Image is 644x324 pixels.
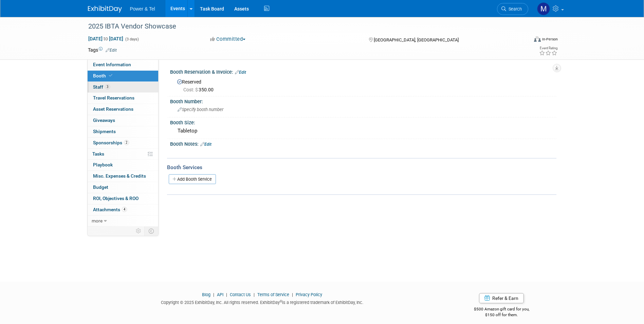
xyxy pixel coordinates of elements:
[93,173,146,179] span: Misc. Expenses & Credits
[105,84,110,89] span: 3
[86,20,518,33] div: 2025 IBTA Vendor Showcase
[88,182,158,193] a: Budget
[93,95,134,101] span: Travel Reservations
[170,67,556,76] div: Booth Reservation & Invoice:
[106,48,117,53] a: Edit
[170,118,556,126] div: Booth Size:
[125,37,139,41] span: (3 days)
[506,6,522,12] span: Search
[497,3,528,15] a: Search
[88,36,124,42] span: [DATE] [DATE]
[133,227,145,235] td: Personalize Event Tab Strip
[88,171,158,182] a: Misc. Expenses & Credits
[130,6,155,12] span: Power & Tel
[88,149,158,160] a: Tasks
[167,164,556,171] div: Booth Services
[175,126,551,136] div: Tabletop
[447,302,556,318] div: $500 Amazon gift card for you,
[488,35,558,46] div: Event Format
[202,292,210,297] a: Blog
[93,162,113,167] span: Playbook
[88,204,158,215] a: Attachments4
[93,184,108,190] span: Budget
[93,196,139,201] span: ROI, Objectives & ROO
[124,140,129,145] span: 2
[208,36,248,43] button: Committed
[534,36,541,42] img: Format-Inperson.png
[252,292,256,297] span: |
[447,312,556,318] div: $150 off for them.
[88,126,158,137] a: Shipments
[93,73,114,78] span: Booth
[175,77,551,93] div: Reserved
[92,218,103,223] span: more
[93,62,131,67] span: Event Information
[88,6,122,13] img: ExhibitDay
[374,37,459,42] span: [GEOGRAPHIC_DATA], [GEOGRAPHIC_DATA]
[88,104,158,115] a: Asset Reservations
[290,292,295,297] span: |
[537,2,550,15] img: Madalyn Bobbitt
[170,139,556,148] div: Booth Notes:
[93,129,116,134] span: Shipments
[479,293,524,303] a: Refer & Earn
[88,47,117,53] td: Tags
[88,59,158,70] a: Event Information
[93,140,129,145] span: Sponsorships
[211,292,216,297] span: |
[235,70,246,75] a: Edit
[88,193,158,204] a: ROI, Objectives & ROO
[103,36,109,41] span: to
[93,207,127,212] span: Attachments
[88,138,158,148] a: Sponsorships2
[178,107,223,112] span: Specify booth number
[88,71,158,82] a: Booth
[88,82,158,93] a: Staff3
[92,151,104,157] span: Tasks
[542,37,558,42] div: In-Person
[88,115,158,126] a: Giveaways
[93,118,115,123] span: Giveaways
[170,96,556,105] div: Booth Number:
[539,47,557,50] div: Event Rating
[144,227,158,235] td: Toggle Event Tabs
[200,142,211,147] a: Edit
[217,292,223,297] a: API
[280,300,282,303] sup: ®
[183,87,216,92] span: 350.00
[88,93,158,104] a: Travel Reservations
[88,298,437,306] div: Copyright © 2025 ExhibitDay, Inc. All rights reserved. ExhibitDay is a registered trademark of Ex...
[296,292,322,297] a: Privacy Policy
[257,292,289,297] a: Terms of Service
[224,292,229,297] span: |
[169,174,216,184] a: Add Booth Service
[93,106,133,112] span: Asset Reservations
[230,292,251,297] a: Contact Us
[183,87,199,92] span: Cost: $
[122,207,127,212] span: 4
[109,74,112,77] i: Booth reservation complete
[88,160,158,170] a: Playbook
[93,84,110,90] span: Staff
[88,216,158,227] a: more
